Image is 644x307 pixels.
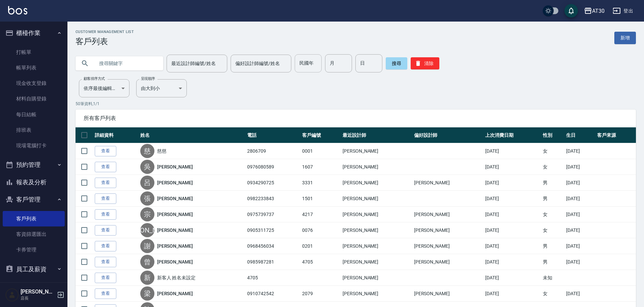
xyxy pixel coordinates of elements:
[300,254,341,270] td: 4705
[564,207,595,222] td: [DATE]
[245,222,300,238] td: 0905311725
[245,238,300,254] td: 0968456034
[300,238,341,254] td: 0201
[95,257,116,267] a: 查看
[3,156,65,174] button: 預約管理
[564,254,595,270] td: [DATE]
[412,254,484,270] td: [PERSON_NAME]
[245,286,300,302] td: 0910742542
[95,178,116,188] a: 查看
[592,7,605,15] div: AT30
[412,127,484,143] th: 偏好設計師
[300,222,341,238] td: 0076
[3,91,65,106] a: 材料自購登錄
[3,226,65,242] a: 客資篩選匯出
[412,222,484,238] td: [PERSON_NAME]
[412,238,484,254] td: [PERSON_NAME]
[140,144,154,158] div: 慈
[84,115,628,122] span: 所有客戶列表
[76,30,134,34] h2: Customer Management List
[614,32,636,44] a: 新增
[412,175,484,191] td: [PERSON_NAME]
[140,223,154,237] div: [PERSON_NAME]
[541,270,564,286] td: 未知
[341,222,412,238] td: [PERSON_NAME]
[140,255,154,269] div: 曾
[157,243,193,249] a: [PERSON_NAME]
[3,138,65,153] a: 現場電腦打卡
[341,127,412,143] th: 最近設計師
[341,143,412,159] td: [PERSON_NAME]
[136,79,187,97] div: 由大到小
[3,24,65,42] button: 櫃檯作業
[341,175,412,191] td: [PERSON_NAME]
[3,60,65,75] a: 帳單列表
[541,222,564,238] td: 女
[157,195,193,202] a: [PERSON_NAME]
[140,176,154,190] div: 呂
[157,179,193,186] a: [PERSON_NAME]
[300,127,341,143] th: 客戶編號
[484,238,541,254] td: [DATE]
[76,37,134,46] h3: 客戶列表
[610,5,636,17] button: 登出
[541,159,564,175] td: 女
[157,290,193,297] a: [PERSON_NAME]
[157,148,167,154] a: 慈慈
[564,286,595,302] td: [DATE]
[484,159,541,175] td: [DATE]
[245,270,300,286] td: 4705
[3,174,65,191] button: 報表及分析
[541,207,564,222] td: 女
[140,239,154,253] div: 謝
[3,122,65,138] a: 排班表
[564,127,595,143] th: 生日
[3,107,65,122] a: 每日結帳
[95,146,116,156] a: 查看
[541,191,564,207] td: 男
[245,127,300,143] th: 電話
[140,207,154,221] div: 宗
[79,79,129,97] div: 依序最後編輯時間
[564,175,595,191] td: [DATE]
[412,207,484,222] td: [PERSON_NAME]
[484,207,541,222] td: [DATE]
[95,288,116,299] a: 查看
[300,143,341,159] td: 0001
[484,175,541,191] td: [DATE]
[245,254,300,270] td: 0985987281
[484,270,541,286] td: [DATE]
[95,225,116,236] a: 查看
[300,175,341,191] td: 3331
[541,286,564,302] td: 女
[564,238,595,254] td: [DATE]
[157,274,196,281] a: 新客人 姓名未設定
[141,76,155,81] label: 呈現順序
[564,4,578,18] button: save
[564,222,595,238] td: [DATE]
[3,44,65,60] a: 打帳單
[412,286,484,302] td: [PERSON_NAME]
[341,286,412,302] td: [PERSON_NAME]
[3,260,65,278] button: 員工及薪資
[84,76,105,81] label: 顧客排序方式
[541,143,564,159] td: 女
[140,271,154,285] div: 新
[541,238,564,254] td: 男
[484,286,541,302] td: [DATE]
[581,4,607,18] button: AT30
[484,127,541,143] th: 上次消費日期
[157,258,193,265] a: [PERSON_NAME]
[245,175,300,191] td: 0934290725
[21,295,55,301] p: 店長
[3,75,65,91] a: 現金收支登錄
[245,207,300,222] td: 0975739737
[564,191,595,207] td: [DATE]
[94,54,158,72] input: 搜尋關鍵字
[140,160,154,174] div: 吳
[300,286,341,302] td: 2079
[3,191,65,208] button: 客戶管理
[484,191,541,207] td: [DATE]
[341,254,412,270] td: [PERSON_NAME]
[157,211,193,218] a: [PERSON_NAME]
